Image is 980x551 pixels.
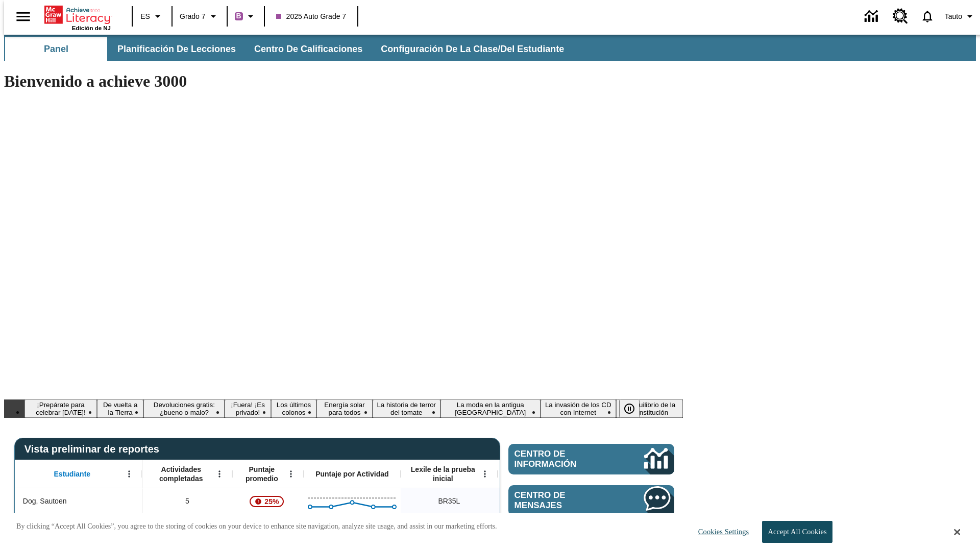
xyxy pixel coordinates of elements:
[44,43,68,55] span: Panel
[4,35,976,61] div: Subbarra de navegación
[185,496,189,507] span: 5
[117,43,236,55] span: Planificación de lecciones
[315,469,388,479] span: Puntaje por Actividad
[16,521,497,532] p: By clicking “Accept All Cookies”, you agree to the storing of cookies on your device to enhance s...
[373,399,440,418] button: Diapositiva 7 La historia de terror del tomate
[477,466,493,482] button: Abrir menú
[762,521,832,543] button: Accept All Cookies
[316,399,372,418] button: Diapositiva 6 Energía solar para todos
[5,37,107,61] button: Panel
[4,72,683,91] h1: Bienvenido a achieve 3000
[225,399,271,418] button: Diapositiva 4 ¡Fuera! ¡Es privado!
[24,399,97,418] button: Diapositiva 1 ¡Prepárate para celebrar Juneteenth!
[72,25,111,31] span: Edición de NJ
[4,37,573,61] div: Subbarra de navegación
[232,488,304,514] div: , 25%, ¡Atención! La puntuación media de 25% correspondiente al primer intento de este estudiante...
[231,7,261,26] button: Boost El color de la clase es morado/púrpura. Cambiar el color de la clase.
[619,399,640,418] button: Pausar
[142,488,232,514] div: 5, Dog, Sautoen
[941,7,980,26] button: Perfil/Configuración
[121,466,137,482] button: Abrir menú
[24,443,164,455] span: Vista preliminar de reportes
[260,492,283,511] span: 25%
[887,3,914,30] a: Centro de recursos, Se abrirá en una pestaña nueva.
[8,2,38,32] button: Abrir el menú lateral
[859,3,887,31] a: Centro de información
[283,466,299,482] button: Abrir menú
[136,7,168,26] button: Lenguaje: ES, Selecciona un idioma
[514,490,614,511] span: Centro de mensajes
[508,485,674,516] a: Centro de mensajes
[143,399,225,418] button: Diapositiva 3 Devoluciones gratis: ¿bueno o malo?
[271,399,317,418] button: Diapositiva 5 Los últimos colonos
[914,3,941,30] a: Notificaciones
[148,465,215,483] span: Actividades completadas
[276,11,347,22] span: 2025 Auto Grade 7
[180,11,206,22] span: Grado 7
[54,469,91,479] span: Estudiante
[254,43,362,55] span: Centro de calificaciones
[508,444,674,474] a: Centro de información
[689,521,753,542] button: Cookies Settings
[23,496,67,507] span: Dog, Sautoen
[381,43,564,55] span: Configuración de la clase/del estudiante
[140,11,150,22] span: ES
[498,488,595,514] div: 35 Lexile, LE, Según la medida de lectura Lexile, el estudiante es un Lector Emergente (LE), por ...
[212,466,227,482] button: Abrir menú
[514,449,610,469] span: Centro de información
[619,399,650,418] div: Pausar
[440,399,541,418] button: Diapositiva 8 La moda en la antigua Roma
[246,37,371,61] button: Centro de calificaciones
[541,399,616,418] button: Diapositiva 9 La invasión de los CD con Internet
[109,37,244,61] button: Planificación de lecciones
[406,465,480,483] span: Lexile de la prueba inicial
[44,5,111,25] a: Portada
[44,4,111,31] div: Portada
[373,37,572,61] button: Configuración de la clase/del estudiante
[237,465,286,483] span: Puntaje promedio
[236,10,241,22] span: B
[945,11,962,22] span: Tauto
[616,399,683,418] button: Diapositiva 10 El equilibrio de la Constitución
[176,7,224,26] button: Grado: Grado 7, Elige un grado
[97,399,143,418] button: Diapositiva 2 De vuelta a la Tierra
[954,528,960,537] button: Close
[438,496,460,507] span: Lector principiante 35 Lexile, Dog, Sautoen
